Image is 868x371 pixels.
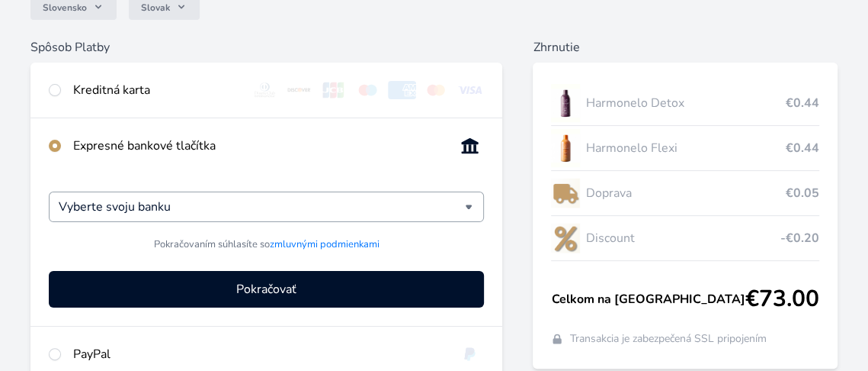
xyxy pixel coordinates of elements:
[73,345,444,363] div: PayPal
[285,81,313,99] img: discover.svg
[319,81,348,99] img: jcb.svg
[388,81,416,99] img: amex.svg
[586,139,786,157] span: Harmonelo Flexi
[533,38,838,56] h6: Zhrnutie
[251,81,279,99] img: diners.svg
[73,137,444,155] div: Expresné bankové tlačítka
[73,81,239,99] div: Kreditná karta
[569,331,766,347] span: Transakcia je zabezpečená SSL pripojením
[551,84,580,122] img: DETOX_se_stinem_x-lo.jpg
[270,237,380,251] a: zmluvnými podmienkami
[786,94,819,112] span: €0.44
[236,280,296,298] span: Pokračovať
[422,81,450,99] img: mc.svg
[586,184,786,202] span: Doprava
[786,139,819,157] span: €0.44
[786,184,819,202] span: €0.05
[49,192,484,222] div: Vyberte svoju banku
[586,229,780,247] span: Discount
[30,38,502,56] h6: Spôsob Platby
[586,94,786,112] span: Harmonelo Detox
[745,286,819,313] span: €73.00
[456,81,484,99] img: visa.svg
[456,137,484,155] img: onlineBanking_SK.svg
[49,271,484,308] button: Pokračovať
[141,2,170,14] span: Slovak
[551,219,580,257] img: discount-lo.png
[551,174,580,212] img: delivery-lo.png
[551,129,580,167] img: CLEAN_FLEXI_se_stinem_x-hi_(1)-lo.jpg
[154,237,380,252] span: Pokračovaním súhlasíte so
[59,198,465,216] input: Vyhľadávanie...
[780,229,819,247] span: -€0.20
[354,81,382,99] img: maestro.svg
[456,345,484,363] img: paypal.svg
[43,2,87,14] span: Slovensko
[551,290,745,308] span: Celkom na [GEOGRAPHIC_DATA]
